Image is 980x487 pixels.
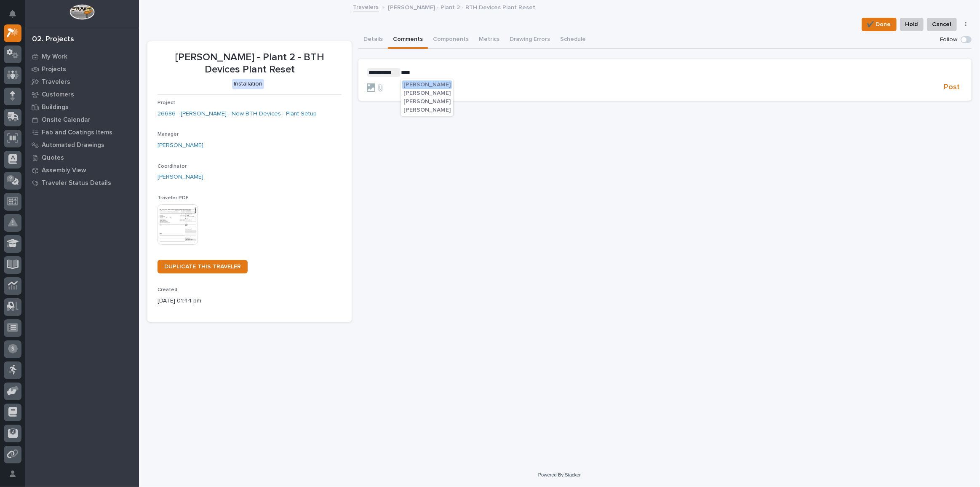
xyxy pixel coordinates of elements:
[25,151,139,164] a: Quotes
[232,79,264,89] div: Installation
[42,104,69,111] p: Buildings
[353,2,379,11] a: Travelers
[402,97,452,106] button: [PERSON_NAME]
[538,472,581,477] a: Powered By Stacker
[402,80,452,89] button: [PERSON_NAME]
[428,31,474,49] button: Components
[25,50,139,63] a: My Work
[158,51,342,76] p: [PERSON_NAME] - Plant 2 - BTH Devices Plant Reset
[940,83,963,92] button: Post
[403,99,451,104] span: [PERSON_NAME]
[862,18,897,31] button: ✔️ Done
[42,129,112,136] p: Fab and Coatings Items
[158,132,179,137] span: Manager
[158,100,175,105] span: Project
[42,142,104,149] p: Automated Drawings
[867,19,891,29] span: ✔️ Done
[69,4,94,20] img: Workspace Logo
[403,107,451,113] span: [PERSON_NAME]
[42,116,91,124] p: Onsite Calendar
[388,31,428,49] button: Comments
[42,179,111,187] p: Traveler Status Details
[42,53,67,61] p: My Work
[25,88,139,101] a: Customers
[25,75,139,88] a: Travelers
[358,31,388,49] button: Details
[25,177,139,189] a: Traveler Status Details
[42,91,74,99] p: Customers
[25,139,139,151] a: Automated Drawings
[25,101,139,113] a: Buildings
[32,35,74,44] div: 02. Projects
[42,167,86,174] p: Assembly View
[158,110,317,118] a: 26686 - [PERSON_NAME] - New BTH Devices - Plant Setup
[25,126,139,139] a: Fab and Coatings Items
[25,113,139,126] a: Onsite Calendar
[158,297,342,305] p: [DATE] 01:44 pm
[164,264,241,270] span: DUPLICATE THIS TRAVELER
[11,10,21,24] div: Notifications
[905,19,918,29] span: Hold
[158,287,177,292] span: Created
[403,90,451,96] span: [PERSON_NAME]
[402,106,452,114] button: [PERSON_NAME]
[932,19,951,29] span: Cancel
[944,83,960,92] span: Post
[474,31,505,49] button: Metrics
[900,18,924,31] button: Hold
[403,82,451,88] span: [PERSON_NAME]
[25,63,139,75] a: Projects
[42,154,64,162] p: Quotes
[158,173,203,182] a: [PERSON_NAME]
[42,66,66,73] p: Projects
[158,164,187,169] span: Coordinator
[42,78,70,86] p: Travelers
[158,141,203,150] a: [PERSON_NAME]
[388,2,536,11] p: [PERSON_NAME] - Plant 2 - BTH Devices Plant Reset
[402,89,452,97] button: [PERSON_NAME]
[940,36,957,43] p: Follow
[25,164,139,177] a: Assembly View
[505,31,555,49] button: Drawing Errors
[555,31,591,49] button: Schedule
[4,5,21,23] button: Notifications
[927,18,957,31] button: Cancel
[158,195,189,201] span: Traveler PDF
[158,260,248,273] a: DUPLICATE THIS TRAVELER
